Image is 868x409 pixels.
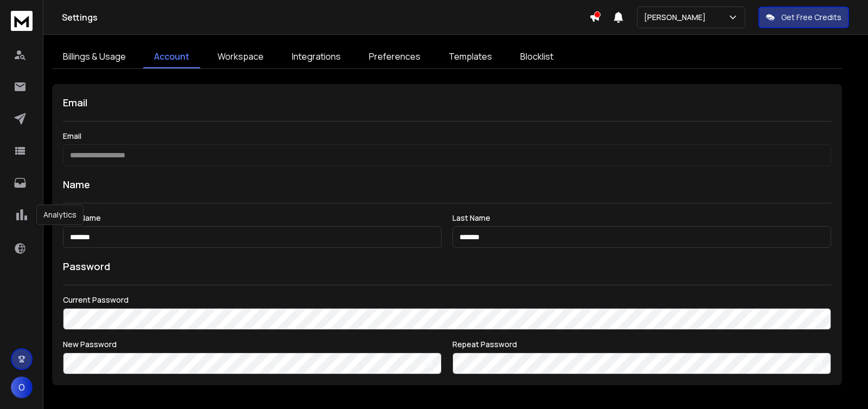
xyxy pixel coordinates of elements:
h1: Email [63,95,831,110]
h1: Settings [62,11,589,24]
a: Integrations [281,46,352,68]
a: Billings & Usage [52,46,137,68]
h1: Password [63,259,110,274]
a: Blocklist [509,46,564,68]
a: Templates [438,46,503,68]
div: Analytics [36,204,84,225]
button: Get Free Credits [758,7,849,28]
label: Repeat Password [452,341,831,348]
label: Current Password [63,296,831,304]
label: Last Name [452,214,831,222]
p: Get Free Credits [781,12,841,23]
label: First Name [63,214,442,222]
label: Email [63,132,831,140]
button: O [11,376,33,398]
a: Account [143,46,200,68]
p: [PERSON_NAME] [644,12,710,23]
a: Workspace [207,46,275,68]
a: Preferences [358,46,431,68]
label: New Password [63,341,442,348]
img: logo [11,11,33,31]
h1: Name [63,177,831,192]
